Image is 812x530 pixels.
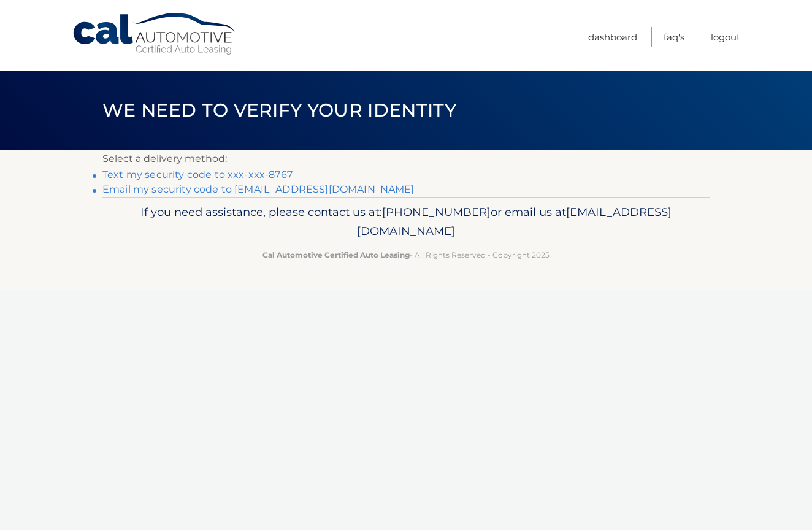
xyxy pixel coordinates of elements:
[110,202,702,242] p: If you need assistance, please contact us at: or email us at
[110,248,702,261] p: - All Rights Reserved - Copyright 2025
[711,27,740,47] a: Logout
[102,99,456,121] span: We need to verify your identity
[262,250,410,259] strong: Cal Automotive Certified Auto Leasing
[72,12,237,56] a: Cal Automotive
[102,183,415,195] a: Email my security code to [EMAIL_ADDRESS][DOMAIN_NAME]
[382,205,491,219] span: [PHONE_NUMBER]
[664,27,684,47] a: FAQ's
[102,169,293,180] a: Text my security code to xxx-xxx-8767
[588,27,637,47] a: Dashboard
[102,150,710,167] p: Select a delivery method:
